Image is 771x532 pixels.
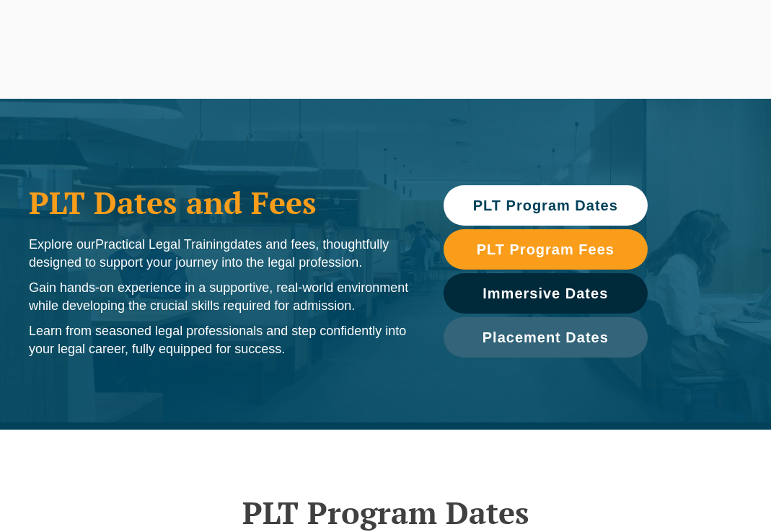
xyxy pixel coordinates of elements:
a: Placement Dates [444,317,648,358]
p: Gain hands-on experience in a supportive, real-world environment while developing the crucial ski... [29,279,415,315]
span: Immersive Dates [483,286,608,301]
h2: PLT Program Dates [14,495,757,531]
a: Immersive Dates [444,273,648,314]
span: Practical Legal Training [95,237,230,252]
h1: PLT Dates and Fees [29,185,415,221]
span: PLT Program Dates [473,198,618,213]
span: PLT Program Fees [477,242,614,257]
p: Learn from seasoned legal professionals and step confidently into your legal career, fully equipp... [29,322,415,358]
a: PLT Program Dates [444,185,648,226]
span: Placement Dates [483,330,609,345]
p: Explore our dates and fees, thoughtfully designed to support your journey into the legal profession. [29,236,415,272]
a: PLT Program Fees [444,229,648,270]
